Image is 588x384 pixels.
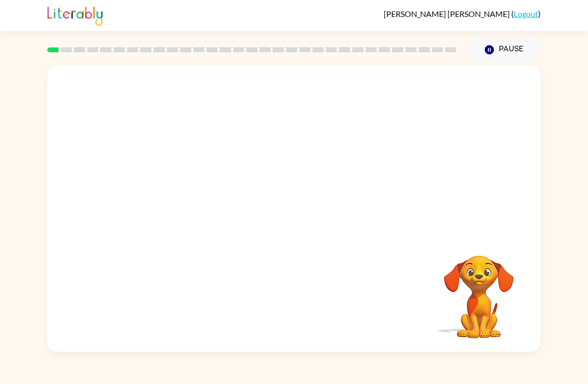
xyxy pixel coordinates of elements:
video: Your browser must support playing .mp4 files to use Literably. Please try using another browser. [429,240,529,340]
div: ( ) [384,9,541,18]
span: [PERSON_NAME] [PERSON_NAME] [384,9,511,18]
a: Logout [514,9,538,18]
button: Pause [468,38,541,61]
img: Literably [47,4,103,26]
